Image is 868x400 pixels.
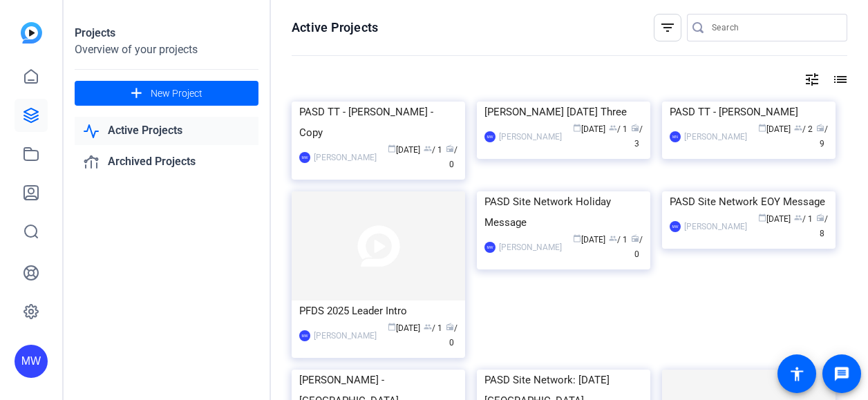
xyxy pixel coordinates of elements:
div: [PERSON_NAME] [314,329,377,343]
div: [PERSON_NAME] [684,220,747,234]
div: [PERSON_NAME] [499,130,562,144]
button: New Project [75,81,258,106]
a: Archived Projects [75,148,258,176]
span: [DATE] [388,323,420,333]
div: PASD Site Network Holiday Message [484,191,643,233]
span: radio [446,144,454,153]
span: / 0 [631,235,643,259]
span: group [609,234,617,242]
div: Projects [75,25,258,41]
div: MW [15,345,48,378]
mat-icon: list [831,71,847,88]
div: [PERSON_NAME] [684,130,747,144]
div: MW [484,242,496,253]
a: Active Projects [75,117,258,145]
span: radio [816,213,824,222]
input: Search [712,19,836,36]
mat-icon: add [128,85,145,102]
span: calendar_today [573,234,581,242]
span: calendar_today [758,213,766,222]
span: radio [446,323,454,331]
span: / 1 [794,214,813,224]
div: MW [299,152,310,163]
div: PASD TT - [PERSON_NAME] - Copy [299,102,457,143]
span: group [794,213,802,222]
img: blue-gradient.svg [21,22,42,44]
div: MW [484,131,496,142]
span: / 8 [816,214,828,238]
span: radio [631,124,639,132]
span: calendar_today [573,124,581,132]
span: radio [816,124,824,132]
div: PFDS 2025 Leader Intro [299,301,457,321]
span: / 0 [446,323,457,347]
span: / 1 [424,145,442,155]
div: MW [299,330,310,341]
div: Overview of your projects [75,41,258,58]
div: PASD Site Network EOY Message [670,191,828,212]
span: [DATE] [758,214,791,224]
span: group [424,144,432,153]
span: / 3 [631,124,643,149]
span: group [424,323,432,331]
span: New Project [151,86,202,101]
span: [DATE] [573,124,605,134]
span: calendar_today [758,124,766,132]
mat-icon: tune [804,71,820,88]
span: calendar_today [388,323,396,331]
h1: Active Projects [292,19,378,36]
span: / 1 [424,323,442,333]
span: / 1 [609,235,628,245]
mat-icon: message [833,365,850,382]
span: group [794,124,802,132]
span: / 1 [609,124,628,134]
div: [PERSON_NAME] [DATE] Three [484,102,643,122]
span: group [609,124,617,132]
span: [DATE] [758,124,791,134]
span: / 2 [794,124,813,134]
span: radio [631,234,639,242]
div: [PERSON_NAME] [314,151,377,164]
mat-icon: filter_list [659,19,676,36]
span: [DATE] [388,145,420,155]
span: calendar_today [388,144,396,153]
div: [PERSON_NAME] [499,240,562,254]
span: / 0 [446,145,457,169]
div: PASD TT - [PERSON_NAME] [670,102,828,122]
mat-icon: accessibility [789,365,805,382]
div: MN [670,131,681,142]
span: [DATE] [573,235,605,245]
span: / 9 [816,124,828,149]
div: MW [670,221,681,232]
